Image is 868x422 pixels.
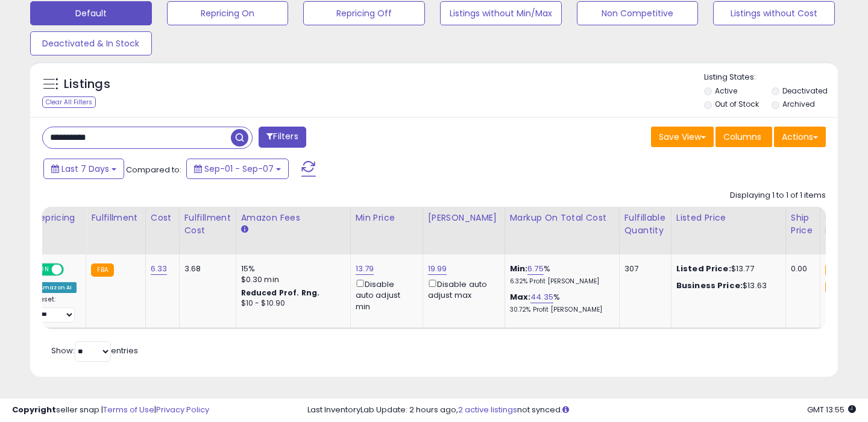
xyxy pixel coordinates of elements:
div: Clear All Filters [42,96,96,108]
a: 13.79 [356,263,374,275]
div: Disable auto adjust min [356,277,414,312]
button: Filters [259,127,306,148]
button: Repricing Off [303,1,425,25]
div: $0.30 min [241,274,341,285]
span: Sep-01 - Sep-07 [204,163,274,175]
div: 3.68 [184,263,227,274]
div: % [510,292,610,314]
a: Terms of Use [103,404,154,415]
strong: Copyright [12,404,56,415]
a: 44.35 [530,291,553,303]
div: Markup on Total Cost [510,212,614,224]
div: Ship Price [791,212,815,237]
label: Deactivated [782,86,828,96]
label: Out of Stock [715,99,759,109]
button: Default [30,1,152,25]
a: 6.33 [151,263,168,275]
button: Listings without Cost [713,1,835,25]
button: Save View [651,127,714,147]
b: Min: [510,263,528,274]
span: ON [37,265,52,275]
a: 19.99 [428,263,447,275]
b: Reduced Prof. Rng. [241,288,320,298]
div: Last InventoryLab Update: 2 hours ago, not synced. [307,405,856,416]
button: Sep-01 - Sep-07 [186,159,289,179]
small: FBA [825,263,848,277]
div: Disable auto adjust max [428,277,495,301]
div: Repricing [34,212,81,224]
small: FBA [825,280,848,294]
button: Non Competitive [577,1,699,25]
label: Active [715,86,737,96]
div: Fulfillment Cost [184,212,231,237]
span: Compared to: [126,164,181,175]
div: $10 - $10.90 [241,298,341,309]
button: Last 7 Days [43,159,124,179]
button: Listings without Min/Max [440,1,562,25]
p: Listing States: [704,72,838,83]
span: Last 7 Days [61,163,109,175]
button: Columns [715,127,772,147]
div: $13.77 [676,263,776,274]
span: Columns [723,131,761,143]
span: OFF [62,265,81,275]
div: Fulfillable Quantity [624,212,666,237]
p: 30.72% Profit [PERSON_NAME] [510,306,610,314]
h5: Listings [64,76,110,93]
div: Cost [151,212,174,224]
a: 2 active listings [458,404,517,415]
small: Amazon Fees. [241,224,248,235]
button: Deactivated & In Stock [30,31,152,55]
button: Repricing On [167,1,289,25]
div: Displaying 1 to 1 of 1 items [730,190,826,201]
div: Amazon AI [34,282,77,293]
div: % [510,263,610,286]
b: Max: [510,291,531,303]
small: FBA [91,263,113,277]
a: 6.75 [527,263,544,275]
label: Archived [782,99,815,109]
div: seller snap | | [12,405,209,416]
a: Privacy Policy [156,404,209,415]
button: Actions [774,127,826,147]
div: Min Price [356,212,418,224]
div: Amazon Fees [241,212,345,224]
div: Listed Price [676,212,781,224]
b: Listed Price: [676,263,731,274]
div: $13.63 [676,280,776,291]
div: [PERSON_NAME] [428,212,500,224]
b: Business Price: [676,280,743,291]
span: Show: entries [51,345,138,356]
p: 6.32% Profit [PERSON_NAME] [510,277,610,286]
th: The percentage added to the cost of goods (COGS) that forms the calculator for Min & Max prices. [505,207,619,254]
div: 307 [624,263,662,274]
span: 2025-09-17 13:55 GMT [807,404,856,415]
div: 0.00 [791,263,811,274]
div: 15% [241,263,341,274]
div: Preset: [34,295,77,323]
div: Fulfillment [91,212,140,224]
